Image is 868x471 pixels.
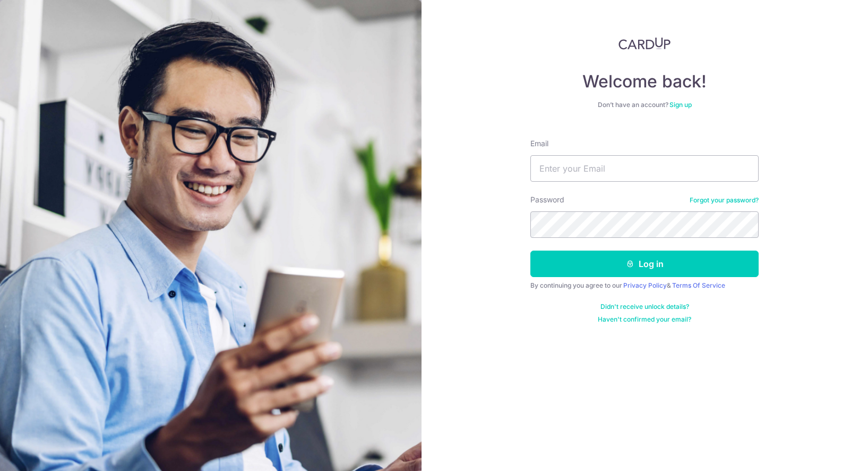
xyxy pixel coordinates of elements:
a: Terms Of Service [672,281,725,289]
div: By continuing you agree to our & [530,281,759,290]
a: Haven't confirmed your email? [598,315,691,324]
label: Email [530,138,548,149]
img: CardUp Logo [618,37,671,50]
label: Password [530,194,564,205]
a: Didn't receive unlock details? [600,303,689,311]
h4: Welcome back! [530,71,759,92]
a: Forgot your password? [690,196,759,205]
button: Log in [530,251,759,277]
a: Sign up [669,101,692,109]
input: Enter your Email [530,155,759,182]
div: Don’t have an account? [530,101,759,109]
a: Privacy Policy [623,281,667,289]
